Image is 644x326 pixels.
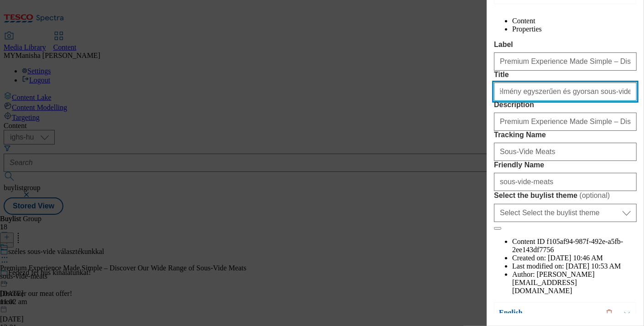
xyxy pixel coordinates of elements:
[548,254,603,262] span: [DATE] 10:46 AM
[494,52,637,71] input: Enter Label
[512,254,637,262] li: Created on:
[494,113,637,131] input: Enter Description
[494,161,637,169] label: Friendly Name
[494,131,637,139] label: Tracking Name
[512,17,637,25] li: Content
[566,262,621,270] span: [DATE] 10:53 AM
[494,83,637,101] input: Enter Title
[512,238,623,254] span: f105af94-987f-492e-a5fb-2ee143df7756
[512,238,637,254] li: Content ID
[494,143,637,161] input: Enter Tracking Name
[494,173,637,191] input: Enter Friendly Name
[512,270,595,295] span: [PERSON_NAME][EMAIL_ADDRESS][DOMAIN_NAME]
[494,71,637,79] label: Title
[499,308,595,317] p: English
[512,262,637,270] li: Last modified on:
[494,41,637,49] label: Label
[512,25,637,33] li: Properties
[512,270,637,295] li: Author:
[494,191,637,200] label: Select the buylist theme
[580,191,610,199] span: ( optional )
[494,101,637,109] label: Description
